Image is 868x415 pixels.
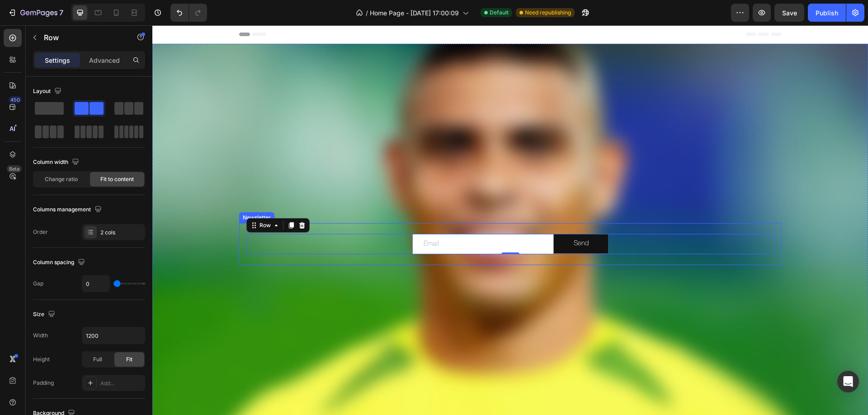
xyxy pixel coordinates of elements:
[152,25,868,415] iframe: Design area
[33,204,104,216] div: Columns management
[47,53,66,59] div: Domain
[45,175,78,183] span: Change ratio
[421,212,436,224] div: Send
[44,32,121,43] p: Row
[837,371,859,392] div: Open Intercom Messenger
[816,8,838,18] div: Publish
[100,228,143,237] div: 2 cols
[7,165,22,173] div: Beta
[401,209,456,228] button: Send
[45,56,70,65] p: Settings
[33,355,50,364] div: Height
[808,4,846,22] button: Publish
[33,85,63,98] div: Layout
[59,7,63,18] p: 7
[33,256,87,269] div: Column spacing
[126,355,132,364] span: Fit
[88,52,95,60] img: tab_keywords_by_traffic_grey.svg
[9,96,22,103] div: 450
[89,188,120,196] div: Newsletter
[100,379,143,387] div: Add...
[98,53,156,59] div: Keywords nach Traffic
[24,23,99,31] div: Domain: [DOMAIN_NAME]
[82,327,145,344] input: Auto
[782,9,797,17] span: Save
[82,275,109,292] input: Auto
[14,14,22,22] img: logo_orange.svg
[33,156,81,168] div: Column width
[366,8,368,18] span: /
[105,196,120,204] div: Row
[33,331,48,340] div: Width
[370,8,459,18] span: Home Page - [DATE] 17:00:09
[525,9,571,17] span: Need republishing
[89,56,120,65] p: Advanced
[25,14,44,22] div: v 4.0.25
[93,355,102,364] span: Full
[33,379,54,387] div: Padding
[33,308,57,321] div: Size
[37,52,44,60] img: tab_domain_overview_orange.svg
[490,9,509,17] span: Default
[14,23,22,31] img: website_grey.svg
[774,4,804,22] button: Save
[33,228,48,236] div: Order
[4,4,67,22] button: 7
[100,175,134,183] span: Fit to content
[260,209,401,229] input: Email
[33,280,43,288] div: Gap
[170,4,207,22] div: Undo/Redo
